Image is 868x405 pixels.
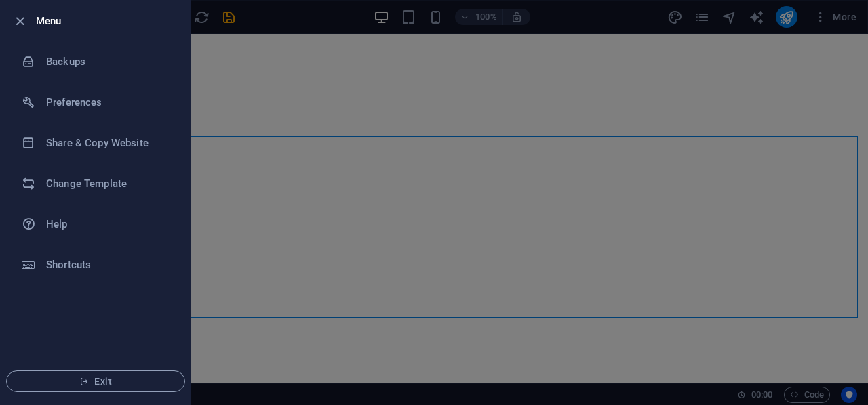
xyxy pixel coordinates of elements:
[6,370,185,392] button: Exit
[46,94,172,110] h6: Preferences
[46,257,172,273] h6: Shortcuts
[46,216,172,232] h6: Help
[46,54,172,70] h6: Backups
[46,175,172,192] h6: Change Template
[18,376,174,387] span: Exit
[1,204,191,244] a: Help
[36,13,180,29] h6: Menu
[46,135,172,151] h6: Share & Copy Website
